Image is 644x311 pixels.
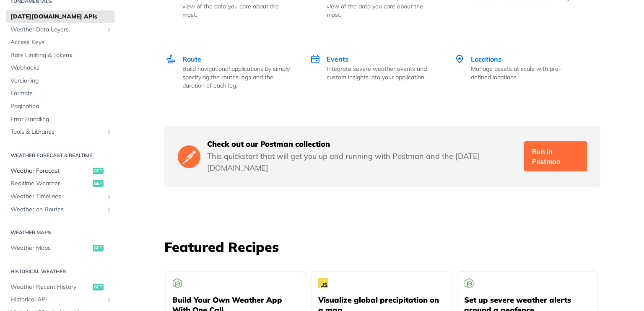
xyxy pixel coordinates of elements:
button: Show subpages for Historical API [106,296,112,303]
span: Locations [471,55,501,63]
span: Rate Limiting & Tokens [10,51,112,60]
a: Weather Forecastget [6,165,114,177]
img: Postman Logo [178,144,200,169]
a: Tools & LibrariesShow subpages for Tools & Libraries [6,126,114,138]
a: [DATE][DOMAIN_NAME] APIs [6,10,114,23]
a: Weather Data LayersShow subpages for Weather Data Layers [6,23,114,36]
img: Route [166,54,176,64]
img: Locations [454,54,465,64]
a: Rate Limiting & Tokens [6,49,114,62]
h5: Check out our Postman collection [207,139,517,149]
span: get [93,180,104,187]
span: Formats [10,89,112,98]
span: Webhooks [10,64,112,72]
a: Locations Locations Manage assets at scale with pre-defined locations. [445,36,589,107]
a: Realtime Weatherget [6,177,114,190]
a: Run in Postman [524,141,587,171]
span: Realtime Weather [10,179,91,188]
h3: Featured Recipes [164,238,600,256]
a: Pagination [6,100,114,113]
p: Build navigational applications by simply specifying the routes legs and the duration of each leg. [182,65,292,90]
span: Weather Maps [10,244,91,252]
span: get [93,168,104,174]
a: Access Keys [6,36,114,49]
span: Weather Recent History [10,283,91,291]
button: Show subpages for Weather Timelines [106,193,112,200]
span: Route [182,55,201,63]
p: This quickstart that will get you up and running with Postman and the [DATE][DOMAIN_NAME] [207,150,517,174]
span: Access Keys [10,38,112,47]
span: Weather Forecast [10,167,91,175]
span: Events [327,55,348,63]
a: Events Events Integrate severe weather events and custom insights into your application. [301,36,445,107]
span: Weather Timelines [10,192,104,201]
span: [DATE][DOMAIN_NAME] APIs [10,13,112,21]
span: Historical API [10,295,104,304]
button: Show subpages for Weather Data Layers [106,26,112,33]
span: get [93,245,104,251]
p: Integrate severe weather events and custom insights into your application. [327,65,436,81]
h2: Weather Maps [6,229,114,236]
a: Route Route Build navigational applications by simply specifying the routes legs and the duration... [165,36,301,107]
a: Versioning [6,75,114,87]
p: Manage assets at scale with pre-defined locations. [471,65,580,81]
a: Error Handling [6,113,114,126]
span: Tools & Libraries [10,128,104,136]
button: Show subpages for Weather on Routes [106,206,112,213]
span: Weather on Routes [10,205,104,214]
a: Webhooks [6,62,114,74]
span: Weather Data Layers [10,26,104,34]
span: get [93,284,104,290]
a: Weather TimelinesShow subpages for Weather Timelines [6,190,114,203]
a: Historical APIShow subpages for Historical API [6,293,114,306]
span: Versioning [10,77,112,85]
h2: Weather Forecast & realtime [6,152,114,159]
img: Events [310,54,320,64]
a: Formats [6,87,114,100]
button: Show subpages for Tools & Libraries [106,129,112,135]
a: Weather Recent Historyget [6,281,114,293]
h2: Historical Weather [6,268,114,275]
a: Weather on RoutesShow subpages for Weather on Routes [6,203,114,216]
span: Pagination [10,102,112,111]
span: Error Handling [10,115,112,124]
a: Weather Mapsget [6,242,114,254]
